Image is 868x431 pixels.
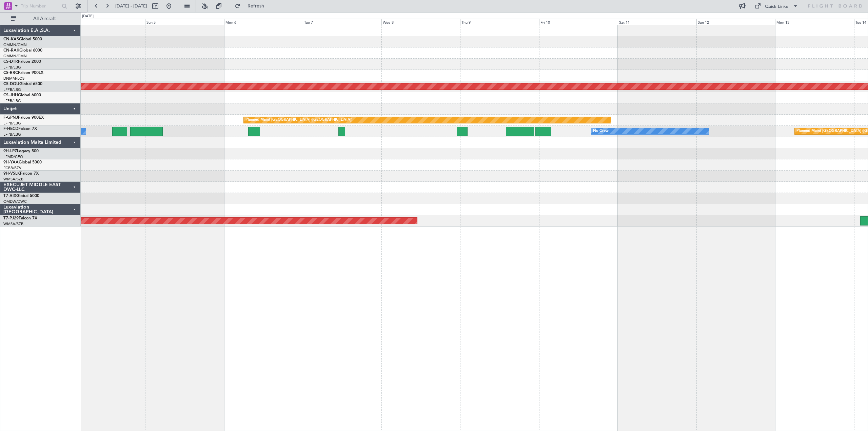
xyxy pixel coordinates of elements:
[3,116,44,120] a: F-GPNJFalcon 900EX
[3,177,23,182] a: WMSA/SZB
[3,172,20,176] span: 9H-VSLK
[3,194,16,198] span: T7-AIX
[3,172,39,176] a: 9H-VSLKFalcon 7X
[3,121,21,126] a: LFPB/LBG
[3,37,42,41] a: CN-KASGlobal 5000
[3,60,18,64] span: CS-DTR
[618,19,696,25] div: Sat 11
[3,65,21,70] a: LFPB/LBG
[224,19,303,25] div: Mon 6
[66,19,145,25] div: Sat 4
[3,54,27,59] a: GMMN/CMN
[3,149,39,153] a: 9H-LPZLegacy 500
[460,19,539,25] div: Thu 9
[3,160,42,164] a: 9H-YAAGlobal 5000
[3,216,19,220] span: T7-PJ29
[3,42,27,47] a: GMMN/CMN
[765,3,788,10] div: Quick Links
[3,160,19,164] span: 9H-YAA
[3,76,24,81] a: DNMM/LOS
[303,19,381,25] div: Tue 7
[3,216,37,220] a: T7-PJ29Falcon 7X
[3,37,19,41] span: CN-KAS
[381,19,460,25] div: Wed 8
[7,13,74,24] button: All Aircraft
[3,48,42,53] a: CN-RAKGlobal 6000
[3,71,18,75] span: CS-RRC
[3,132,21,137] a: LFPB/LBG
[3,149,17,153] span: 9H-LPZ
[3,116,18,120] span: F-GPNJ
[3,165,21,171] a: FCBB/BZV
[3,98,21,103] a: LFPB/LBG
[3,48,19,53] span: CN-RAK
[696,19,775,25] div: Sun 12
[232,1,272,12] button: Refresh
[3,194,39,198] a: T7-AIXGlobal 5000
[21,1,60,11] input: Trip Number
[539,19,618,25] div: Fri 10
[3,127,18,131] span: F-HECD
[3,199,27,204] a: OMDW/DWC
[3,60,41,64] a: CS-DTRFalcon 2000
[245,115,352,125] div: Planned Maint [GEOGRAPHIC_DATA] ([GEOGRAPHIC_DATA])
[3,127,37,131] a: F-HECDFalcon 7X
[242,4,270,8] span: Refresh
[115,3,147,9] span: [DATE] - [DATE]
[18,16,72,21] span: All Aircraft
[593,126,609,136] div: No Crew
[3,93,18,97] span: CS-JHH
[775,19,854,25] div: Mon 13
[3,93,41,97] a: CS-JHHGlobal 6000
[751,1,802,12] button: Quick Links
[3,82,42,86] a: CS-DOUGlobal 6500
[82,14,94,19] div: [DATE]
[3,154,23,159] a: LFMD/CEQ
[3,87,21,92] a: LFPB/LBG
[3,221,23,227] a: WMSA/SZB
[3,82,19,86] span: CS-DOU
[145,19,224,25] div: Sun 5
[3,71,43,75] a: CS-RRCFalcon 900LX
